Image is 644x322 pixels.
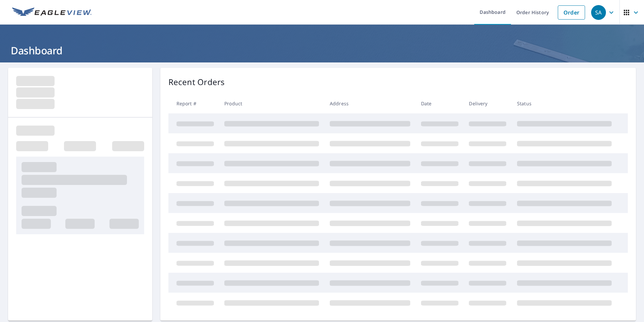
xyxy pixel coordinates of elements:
img: EV Logo [12,7,92,18]
th: Date [416,93,464,113]
th: Report # [168,93,219,113]
p: Recent Orders [168,76,225,88]
a: Order [558,5,585,20]
h1: Dashboard [8,44,636,57]
th: Status [512,93,617,113]
div: SA [591,5,606,20]
th: Product [219,93,324,113]
th: Address [324,93,416,113]
th: Delivery [463,93,512,113]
